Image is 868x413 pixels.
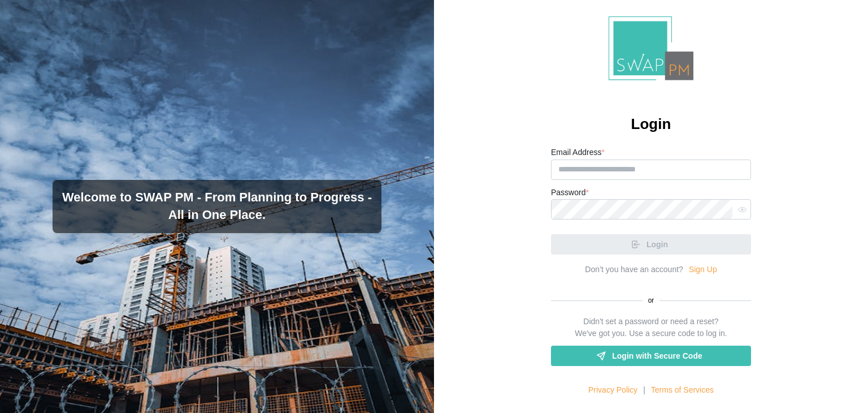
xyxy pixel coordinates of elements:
[689,264,717,276] a: Sign Up
[551,147,605,159] label: Email Address
[643,384,645,397] div: |
[612,346,702,365] span: Login with Secure Code
[551,187,589,199] label: Password
[551,295,751,306] div: or
[588,384,637,397] a: Privacy Policy
[575,316,727,340] div: Didn't set a password or need a reset? We've got you. Use a secure code to log in.
[651,384,714,397] a: Terms of Services
[551,346,751,366] a: Login with Secure Code
[62,189,372,224] h3: Welcome to SWAP PM - From Planning to Progress - All in One Place.
[585,264,683,276] div: Don’t you have an account?
[609,16,693,80] img: Logo
[631,114,671,134] h2: Login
